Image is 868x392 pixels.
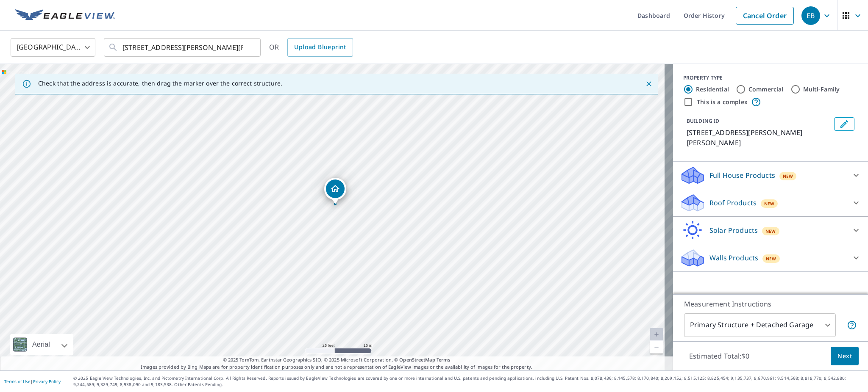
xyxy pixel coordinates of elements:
[680,248,861,268] div: Walls ProductsNew
[680,193,861,213] div: Roof ProductsNew
[33,378,61,384] a: Privacy Policy
[324,178,346,204] div: Dropped pin, building 1, Residential property, 2010 Boquet Rd Jeannette, PA 15644
[764,200,775,207] span: New
[680,165,861,185] div: Full House ProductsNew
[709,225,758,235] p: Solar Products
[687,117,719,124] p: BUILDING ID
[294,42,346,52] span: Upload Blueprint
[650,341,663,353] a: Current Level 20, Zoom Out
[684,313,836,337] div: Primary Structure + Detached Garage
[709,170,775,180] p: Full House Products
[122,36,243,59] input: Search by address or latitude-longitude
[687,127,831,148] p: [STREET_ADDRESS][PERSON_NAME][PERSON_NAME]
[803,85,840,94] label: Multi-Family
[684,299,857,309] p: Measurement Instructions
[223,356,451,364] span: © 2025 TomTom, Earthstar Geographics SIO, © 2025 Microsoft Corporation, ©
[748,85,784,94] label: Commercial
[73,375,864,388] p: © 2025 Eagle View Technologies, Inc. and Pictometry International Corp. All Rights Reserved. Repo...
[696,85,729,94] label: Residential
[766,255,776,262] span: New
[801,6,820,25] div: EB
[680,220,861,240] div: Solar ProductsNew
[837,351,852,362] span: Next
[736,7,794,25] a: Cancel Order
[4,379,61,384] p: |
[682,347,756,365] p: Estimated Total: $0
[683,74,858,82] div: PROPERTY TYPE
[399,356,435,363] a: OpenStreetMap
[15,9,115,22] img: EV Logo
[650,328,663,341] a: Current Level 20, Zoom In Disabled
[11,36,95,59] div: [GEOGRAPHIC_DATA]
[765,228,776,235] span: New
[834,117,854,131] button: Edit building 1
[709,198,757,208] p: Roof Products
[709,253,758,263] p: Walls Products
[697,98,748,106] label: This is a complex
[4,378,31,384] a: Terms of Use
[269,38,353,57] div: OR
[30,334,53,355] div: Aerial
[783,173,793,179] span: New
[643,78,654,89] button: Close
[831,347,859,366] button: Next
[847,320,857,330] span: Your report will include the primary structure and a detached garage if one exists.
[38,80,282,87] p: Check that the address is accurate, then drag the marker over the correct structure.
[437,356,451,363] a: Terms
[287,38,353,57] a: Upload Blueprint
[10,334,73,355] div: Aerial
